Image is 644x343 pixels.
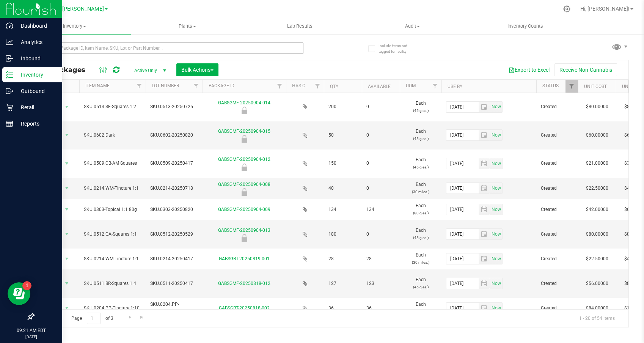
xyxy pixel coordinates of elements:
span: SKU.0513-20250725 [150,103,198,110]
a: Lab Results [243,18,356,34]
span: 0 [366,160,395,167]
div: Newly Received [201,164,287,171]
p: 09:21 AM EDT [3,327,59,334]
span: select [62,130,72,140]
span: Created [541,206,573,213]
a: Item Name [85,83,110,88]
inline-svg: Inventory [6,71,13,79]
span: Set Current date [490,158,503,169]
span: SKU.0509.CB-AM Squares [84,160,141,167]
span: select [490,278,502,289]
span: SKU.0602.Dark [84,132,141,139]
span: Audit [357,23,468,30]
span: Each [404,227,437,241]
span: Each [404,181,437,195]
span: SKU.0214.WM-Tincture 1:1 [84,255,141,263]
td: $22.50000 [578,178,616,199]
span: Set Current date [490,204,503,215]
a: Use By [448,84,462,89]
span: Plants [131,23,243,30]
p: (45 g ea.) [404,164,437,171]
span: Bulk Actions [181,67,214,73]
button: Bulk Actions [176,63,218,76]
span: select [490,183,502,194]
span: 36 [366,305,395,312]
span: select [62,183,72,194]
a: Unit Cost [584,84,607,89]
span: Include items not tagged for facility [379,43,416,54]
p: Retail [13,103,59,112]
span: select [490,102,502,112]
span: 150 [328,160,357,167]
p: (45 g ea.) [404,107,437,114]
input: 1 [87,313,101,324]
div: Newly Received [201,234,287,242]
inline-svg: Dashboard [6,22,13,30]
span: select [490,303,502,313]
span: 123 [366,280,395,287]
span: select [490,158,502,169]
span: Each [404,276,437,291]
span: Created [541,255,573,263]
span: Created [541,231,573,238]
a: Filter [133,80,146,93]
span: Lab Results [277,23,323,30]
span: Inventory [18,23,131,30]
span: select [62,102,72,112]
span: Each [404,202,437,217]
span: SKU.0204.PP-20250102 [150,301,198,315]
span: 127 [328,280,357,287]
span: SKU.0509-20250417 [150,160,198,167]
span: SKU.0214-20250417 [150,255,198,263]
span: Page of 3 [65,313,119,324]
p: (30 ml ea.) [404,188,437,195]
span: 180 [328,231,357,238]
a: Filter [311,80,324,93]
inline-svg: Outbound [6,87,13,95]
a: Lot Number [152,83,179,88]
inline-svg: Inbound [6,55,13,62]
span: Created [541,103,573,110]
span: 1 - 20 of 54 items [573,313,621,324]
button: Export to Excel [504,63,554,76]
span: 36 [328,305,357,312]
p: (45 g ea.) [404,283,437,291]
span: Set Current date [490,253,503,264]
a: Filter [190,80,203,93]
p: (30 ml ea.) [404,308,437,315]
span: Each [404,156,437,171]
a: Filter [565,80,578,93]
a: GABSGMF-20250818-012 [218,281,270,286]
span: select [479,102,490,112]
a: GABSGMF-20250904-015 [218,129,270,134]
span: select [479,183,490,194]
span: Created [541,280,573,287]
span: select [490,253,502,264]
td: $80.00000 [578,93,616,121]
span: SKU.0511-20250417 [150,280,198,287]
span: Inventory Counts [497,23,553,30]
p: [DATE] [3,334,59,340]
td: $84.00000 [578,298,616,319]
span: SKU.0303-Topical 1:1 80g [84,206,141,213]
span: SKU.0214.WM-Tincture 1:1 [84,185,141,192]
span: SKU.0513.SF-Squares 1:2 [84,103,141,110]
span: select [62,229,72,239]
a: GABSGMF-20250904-013 [218,228,270,233]
td: $42.00000 [578,199,616,220]
inline-svg: Analytics [6,38,13,46]
a: Package ID [209,83,234,88]
a: Go to the next page [124,313,135,323]
span: SKU.0512-20250529 [150,231,198,238]
a: GABSGMF-20250904-009 [218,207,270,212]
span: 134 [328,206,357,213]
span: 28 [366,255,395,263]
span: Set Current date [490,303,503,314]
p: Inbound [13,54,59,63]
span: select [479,229,490,239]
a: GABSGRT-20250818-002 [219,305,270,311]
span: SKU.0204.PP-Tincture 1:10 [84,305,141,312]
p: (30 ml ea.) [404,259,437,266]
td: $21.00000 [578,149,616,178]
span: select [62,158,72,169]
